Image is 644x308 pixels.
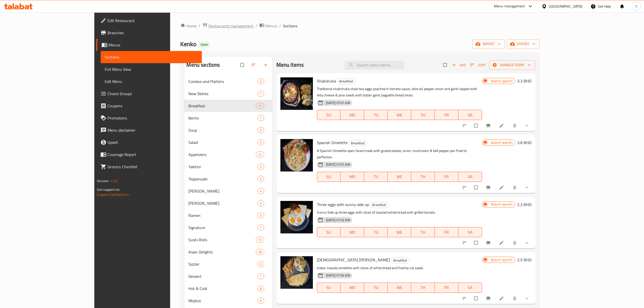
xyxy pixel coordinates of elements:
span: [DATE] 07:01 AM [324,162,352,167]
button: TH [411,110,435,120]
button: import [472,39,505,49]
div: Soup3 [184,124,272,136]
span: Choice Groups [108,91,198,97]
div: items [256,151,264,158]
button: SA [458,172,482,182]
span: FR [437,111,456,119]
a: Edit Menu [101,75,202,88]
span: Branches [108,30,198,36]
span: Soup [188,127,258,133]
button: WE [388,172,411,182]
div: [PERSON_NAME]4 [184,185,272,197]
a: Menus [96,39,202,51]
button: WE [388,110,411,120]
div: Yakitori2 [184,161,272,173]
div: Open [199,42,210,48]
div: Mojitos [188,298,258,304]
span: 28 [256,250,264,254]
div: Bento1 [184,112,272,124]
span: Signature [188,225,258,231]
div: items [258,115,264,121]
div: items [258,176,264,182]
div: Mojitos6 [184,295,272,307]
span: Upsell [108,139,198,145]
img: Spanish Omelette [280,139,313,172]
span: 5 [258,177,264,181]
div: items [258,285,264,292]
button: TU [364,110,388,120]
div: Yaki Soba [188,200,258,206]
span: Restaurants management [208,23,254,29]
span: Edit Menu [105,78,198,84]
span: Sizzler [188,261,258,267]
li: / [279,23,281,29]
span: Sushi Rolls [188,237,256,243]
span: 13 [256,237,264,242]
span: TH [413,229,433,236]
span: New Dishes [188,91,258,97]
span: Branch specific [489,202,515,207]
span: Get support on: [97,186,120,193]
img: Shakshuka [280,77,313,110]
span: Promotions [108,115,198,121]
span: 8 [258,286,264,291]
span: Breakfast [370,202,388,208]
div: Signature7 [184,221,272,234]
button: Add [451,61,467,69]
button: SU [317,110,341,120]
span: Open [199,42,210,47]
span: 3 [258,128,264,133]
span: 7 [258,274,264,279]
span: SU [319,173,339,180]
span: 3 [258,140,264,145]
div: Salad [188,139,258,145]
span: MO [343,229,362,236]
span: Combos and Platters [188,78,258,84]
span: export [511,41,535,47]
button: SU [317,227,341,237]
a: Edit menu item [499,123,505,128]
button: show more [521,182,533,193]
button: Add section [260,59,272,71]
div: items [256,249,264,255]
span: [DEMOGRAPHIC_DATA] [PERSON_NAME] [317,256,390,264]
span: Select to update [471,238,482,248]
span: [DATE] 07:01 AM [324,100,352,105]
span: Full Menu View [105,66,198,72]
span: MO [343,111,362,119]
span: Sort items [467,61,489,69]
span: 22 [256,152,264,157]
div: Dessert [188,273,258,279]
span: WE [390,173,409,180]
button: show more [521,120,533,131]
span: 12 [256,104,264,108]
div: Dessert7 [184,270,272,282]
div: Asian Delights28 [184,246,272,258]
div: Teppanyaki [188,176,258,182]
div: Ramen3 [184,209,272,221]
button: sort-choices [459,237,471,248]
input: search [345,61,404,70]
div: Salad3 [184,136,272,148]
span: Ramen [188,212,258,218]
div: items [258,164,264,170]
a: Edit menu item [499,240,505,245]
span: 7 [258,225,264,230]
div: Asian Delights [188,249,256,255]
span: Bento [188,115,258,121]
div: items [258,298,264,304]
span: TU [366,173,386,180]
span: SA [460,229,480,236]
img: Indian Masala Omelette [280,256,313,289]
span: WE [390,284,409,291]
div: Breakfast [337,78,355,84]
div: items [258,188,264,194]
div: items [258,261,264,267]
span: TH [413,173,433,180]
span: Select section [440,60,451,70]
a: Menu disclaimer [96,124,202,136]
span: [PERSON_NAME] [188,188,258,194]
